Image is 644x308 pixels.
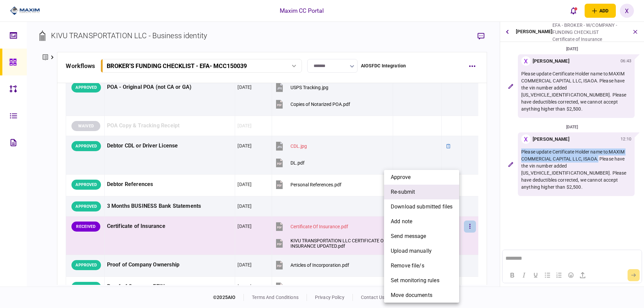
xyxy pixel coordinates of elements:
body: Rich Text Area. Press ALT-0 for help. [3,5,136,11]
span: approve [391,173,411,181]
span: Move documents [391,291,432,299]
span: add note [391,218,412,226]
span: download submitted files [391,203,452,211]
span: upload manually [391,247,432,255]
span: remove file/s [391,262,424,270]
span: re-submit [391,188,415,196]
span: set monitoring rules [391,276,439,285]
span: send message [391,232,426,240]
